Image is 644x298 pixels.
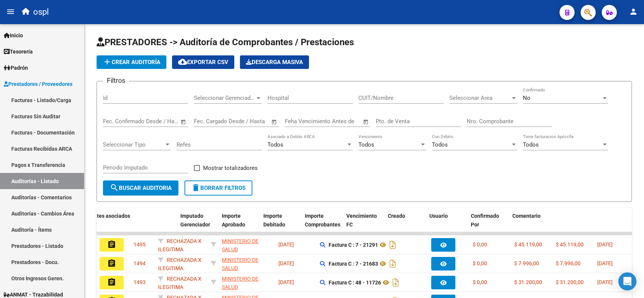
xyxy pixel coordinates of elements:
[556,279,584,285] span: $ 31.200,00
[246,59,303,66] span: Descarga Masiva
[358,141,374,148] span: Todos
[556,260,581,266] span: $ 7.996,00
[180,213,210,228] span: Imputado Gerenciador
[184,180,252,196] button: Borrar Filtros
[110,183,119,192] mat-icon: search
[103,180,178,196] button: Buscar Auditoria
[597,241,613,248] span: [DATE]
[240,55,309,69] app-download-masive: Descarga masiva de comprobantes (adjuntos)
[191,185,246,191] span: Borrar Filtros
[329,242,378,248] strong: Factura C : 7 - 21291
[4,64,28,72] span: Padrón
[172,55,234,69] button: Exportar CSV
[556,241,584,248] span: $ 45.119,00
[179,118,188,126] button: Open calendar
[523,95,530,101] span: No
[385,208,426,241] datatable-header-cell: Creado
[66,208,177,241] datatable-header-cell: Comprobantes asociados
[512,213,541,219] span: Comentario
[231,118,268,125] input: Fecha fin
[178,57,187,66] mat-icon: cloud_download
[222,237,272,253] div: - 30999257182
[33,4,49,20] span: ospl
[103,141,164,148] span: Seleccionar Tipo
[468,208,509,241] datatable-header-cell: Confirmado Por
[134,279,146,285] span: 1493
[222,238,258,253] span: MINISTERIO DE SALUD
[222,276,258,290] span: MINISTERIO DE SALUD
[240,55,309,69] button: Descarga Masiva
[103,118,134,125] input: Fecha inicio
[134,260,146,266] span: 1494
[346,213,377,228] span: Vencimiento FC
[178,59,228,66] span: Exportar CSV
[158,276,201,290] span: RECHAZADA X ILEGITIMA
[449,95,510,101] span: Seleccionar Area
[103,57,112,66] mat-icon: add
[388,239,398,251] i: Descargar documento
[473,260,487,266] span: $ 0,00
[391,277,401,289] i: Descargar documento
[219,208,260,241] datatable-header-cell: Importe Aprobado
[305,213,340,228] span: Importe Comprobantes
[618,272,636,290] div: Open Intercom Messenger
[4,80,72,88] span: Prestadores / Proveedores
[514,260,539,266] span: $ 7.996,00
[69,213,130,219] span: Comprobantes asociados
[343,208,385,241] datatable-header-cell: Vencimiento FC
[471,213,499,228] span: Confirmado Por
[597,279,613,285] span: [DATE]
[514,279,542,285] span: $ 31.200,00
[158,257,201,272] span: RECHAZADA X ILEGITIMA
[158,238,201,253] span: RECHAZADA X ILEGITIMA
[103,75,129,86] h3: Filtros
[388,213,405,219] span: Creado
[97,55,166,69] button: Crear Auditoría
[597,260,613,266] span: [DATE]
[629,7,638,16] mat-icon: person
[329,261,378,267] strong: Factura C : 7 - 21683
[97,37,354,47] span: PRESTADORES -> Auditoría de Comprobantes / Prestaciones
[362,118,370,126] button: Open calendar
[509,208,641,241] datatable-header-cell: Comentario
[432,141,448,148] span: Todos
[263,213,285,228] span: Importe Debitado
[278,279,294,285] span: [DATE]
[222,257,258,272] span: MINISTERIO DE SALUD
[429,213,448,219] span: Usuario
[203,164,258,173] span: Mostrar totalizadores
[107,278,116,287] mat-icon: assignment
[191,183,200,192] mat-icon: delete
[103,59,160,66] span: Crear Auditoría
[302,208,343,241] datatable-header-cell: Importe Comprobantes
[177,208,219,241] datatable-header-cell: Imputado Gerenciador
[278,260,294,266] span: [DATE]
[194,118,224,125] input: Fecha inicio
[329,280,381,286] strong: Factura C : 48 - 11726
[514,241,542,248] span: $ 45.119,00
[222,213,245,228] span: Importe Aprobado
[107,240,116,249] mat-icon: assignment
[473,241,487,248] span: $ 0,00
[134,241,146,248] span: 1495
[107,259,116,268] mat-icon: assignment
[267,141,283,148] span: Todos
[4,31,23,40] span: Inicio
[426,208,468,241] datatable-header-cell: Usuario
[388,258,398,270] i: Descargar documento
[4,47,33,56] span: Tesorería
[278,241,294,248] span: [DATE]
[140,118,177,125] input: Fecha fin
[260,208,302,241] datatable-header-cell: Importe Debitado
[473,279,487,285] span: $ 0,00
[222,275,272,290] div: - 30999257182
[110,185,172,191] span: Buscar Auditoria
[194,95,255,101] span: Seleccionar Gerenciador
[222,256,272,272] div: - 30999257182
[270,118,279,126] button: Open calendar
[6,7,15,16] mat-icon: menu
[523,141,539,148] span: Todos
